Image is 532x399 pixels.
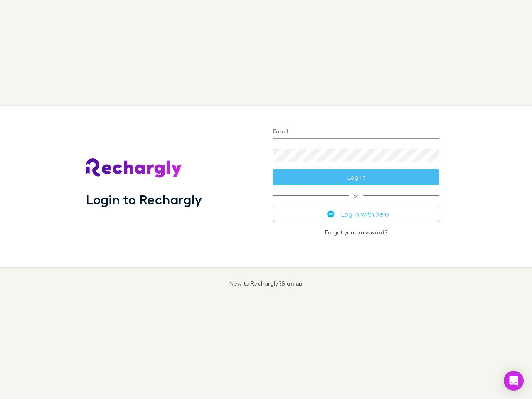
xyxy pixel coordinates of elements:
button: Log in with Xero [273,206,439,222]
a: password [356,229,384,236]
button: Log in [273,169,439,185]
p: New to Rechargly? [229,280,303,287]
h1: Login to Rechargly [86,192,202,207]
p: Forgot your ? [273,229,439,236]
img: Rechargly's Logo [86,158,182,178]
a: Sign up [281,280,303,287]
img: Xero's logo [327,210,335,218]
div: Open Intercom Messenger [504,371,524,391]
